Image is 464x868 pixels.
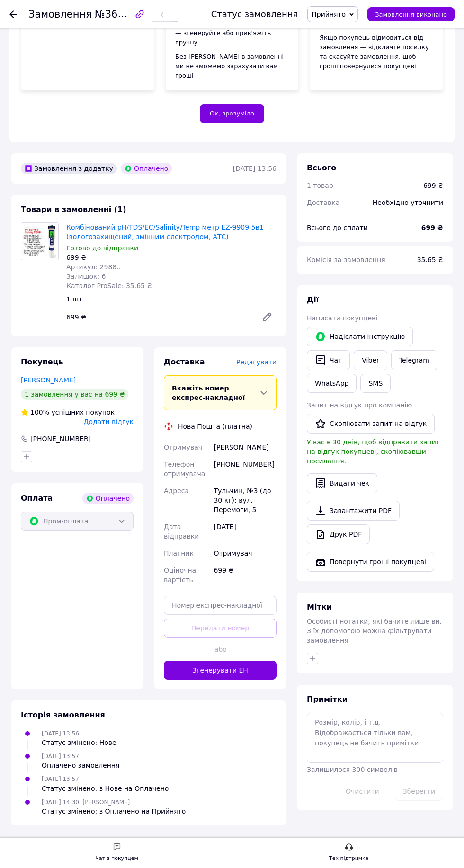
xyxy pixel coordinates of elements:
button: Повернути гроші покупцеві [307,552,434,572]
button: Видати чек [307,473,377,493]
span: 35.65 ₴ [417,256,443,264]
div: Повернутися назад [9,9,17,19]
img: Комбінований pH/TDS/ЕС/Salinity/Temp метр EZ-9909 5в1 (вологозахищений, змінним електродом, АТС) [21,223,58,259]
div: [PHONE_NUMBER] [212,456,278,482]
span: Оплата [21,494,53,503]
span: [DATE] 13:57 [42,753,79,760]
span: Каталог ProSale: 35.65 ₴ [66,282,152,290]
span: Комісія за замовлення [307,256,385,264]
span: Вкажіть номер експрес-накладної [172,384,245,401]
button: Ок, зрозуміло [200,104,264,123]
span: Телефон отримувача [164,461,205,478]
a: Telegram [391,350,437,370]
a: Viber [354,350,387,370]
div: Оплачено [82,493,134,504]
span: Примітки [307,695,348,704]
span: Отримувач [164,443,202,451]
span: Адреса [164,487,189,495]
div: Замовлення з додатку [21,163,117,174]
a: Редагувати [258,308,277,327]
span: Дата відправки [164,523,199,540]
div: Статус змінено: Нове [42,738,116,747]
div: Отримувач [212,545,278,562]
div: Необхідно уточнити [367,192,449,213]
a: Комбінований pH/TDS/ЕС/Salinity/Temp метр EZ-9909 5в1 (вологозахищений, змінним електродом, АТС) [66,223,264,240]
div: 699 ₴ [423,181,443,190]
a: [PERSON_NAME] [21,376,76,384]
span: Запит на відгук про компанію [307,401,412,409]
span: №361614083 [95,8,162,20]
span: Залишок: 6 [66,273,106,280]
button: Скопіювати запит на відгук [307,414,435,434]
span: Всього [307,163,336,172]
button: Замовлення виконано [367,7,455,21]
span: або [214,645,226,654]
span: Товари в замовленні (1) [21,205,126,214]
span: Готово до відправки [66,244,138,252]
span: 1 товар [307,182,333,189]
span: Ок, зрозуміло [210,110,254,117]
span: Оціночна вартість [164,567,196,584]
button: Чат [307,350,350,370]
span: Редагувати [236,358,277,366]
span: Всього до сплати [307,224,368,231]
div: Тех підтримка [329,854,369,863]
button: Згенерувати ЕН [164,661,277,680]
div: Оплачено [121,163,172,174]
input: Номер експрес-накладної [164,596,277,615]
span: Замовлення виконано [375,11,447,18]
div: 699 ₴ [212,562,278,588]
span: Дії [307,295,319,304]
div: Статус змінено: з Нове на Оплачено [42,784,169,793]
time: [DATE] 13:56 [233,165,277,172]
div: [PERSON_NAME] [212,439,278,456]
span: [DATE] 13:56 [42,730,79,737]
div: [DATE] [212,518,278,545]
div: 699 ₴ [66,253,277,262]
div: Без [PERSON_NAME] в замовленні ми не зможемо зарахувати вам гроші [175,52,289,80]
div: 1 замовлення у вас на 699 ₴ [21,389,128,400]
span: [DATE] 13:57 [42,776,79,782]
div: 1 шт. [62,292,280,306]
span: Особисті нотатки, які бачите лише ви. З їх допомогою можна фільтрувати замовлення [307,618,442,644]
span: Мітки [307,602,332,611]
div: Статус змінено: з Оплачено на Прийнято [42,806,186,816]
div: Нова Пошта (платна) [176,422,255,431]
span: Доставка [307,199,339,206]
div: Тульчин, №3 (до 30 кг): вул. Перемоги, 5 [212,482,278,518]
a: Завантажити PDF [307,501,400,521]
button: SMS [360,374,391,393]
div: Оплачено замовлення [42,761,119,770]
span: Прийнято [312,10,346,18]
div: 699 ₴ [62,310,254,324]
a: Друк PDF [307,524,370,544]
span: Доставка [164,357,205,366]
span: Історія замовлення [21,710,105,719]
button: Надіслати інструкцію [307,327,413,346]
span: Артикул: 2988.. [66,263,121,271]
div: Чат з покупцем [96,854,138,863]
span: [DATE] 14:30, [PERSON_NAME] [42,799,130,806]
div: Статус замовлення [211,9,298,19]
div: Якщо покупець відмовиться від замовлення — відкличте посилку та скасуйте замовлення, щоб гроші по... [320,33,433,71]
span: Покупець [21,357,63,366]
div: успішних покупок [21,407,115,417]
a: WhatsApp [307,374,357,393]
span: Залишилося 300 символів [307,766,398,773]
span: 100% [30,408,49,416]
div: [PHONE_NUMBER] [29,434,92,443]
span: Додати відгук [84,418,134,425]
span: Написати покупцеві [307,314,377,322]
span: У вас є 30 днів, щоб відправити запит на відгук покупцеві, скопіювавши посилання. [307,438,440,465]
span: Платник [164,549,194,557]
span: Замовлення [28,9,92,20]
b: 699 ₴ [421,224,443,231]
